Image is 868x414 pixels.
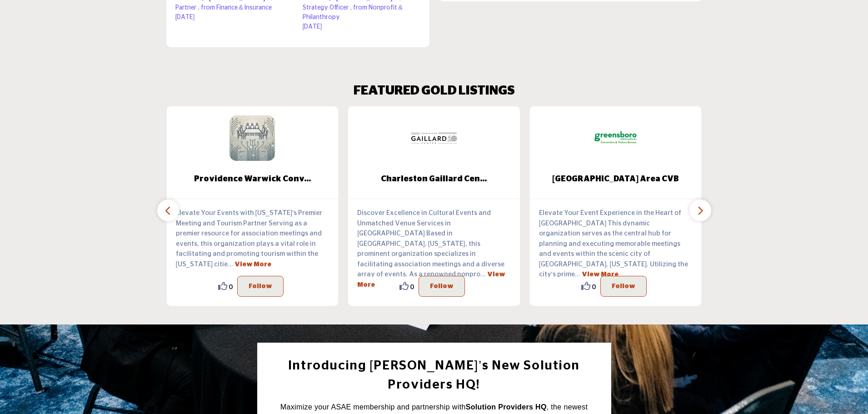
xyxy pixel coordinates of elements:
span: ... [575,271,580,278]
span: Charleston Gaillard Cen... [362,173,506,185]
a: View More [582,271,619,278]
p: Follow [430,281,454,292]
span: [GEOGRAPHIC_DATA] Area CVB [544,173,688,185]
img: Providence Warwick Convention & Visitors Bureau [229,115,275,161]
span: Providence Warwick Conv... [180,173,325,185]
strong: Solution Providers HQ [466,403,547,411]
span: 0 [229,282,233,291]
img: Greensboro Area CVB [593,115,639,161]
b: Charleston Gaillard Center [362,167,506,191]
span: 0 [592,282,596,291]
button: Follow [419,276,465,297]
span: [DATE] [303,24,322,30]
span: ... [228,261,233,268]
p: Elevate Your Event Experience in the Heart of [GEOGRAPHIC_DATA] This dynamic organization serves ... [539,208,693,280]
a: [GEOGRAPHIC_DATA] Area CVB [530,167,702,191]
a: Charleston Gaillard Cen... [348,167,520,191]
a: View More [234,261,271,268]
span: , from Finance & Insurance [198,5,272,11]
p: Elevate Your Events with [US_STATE]'s Premier Meeting and Tourism Partner Serving as a premier re... [176,208,329,269]
b: Greensboro Area CVB [544,167,688,191]
span: [DATE] [175,14,195,20]
button: Follow [600,276,647,297]
p: Follow [612,281,635,292]
span: , from Nonprofit & Philanthropy [303,5,403,20]
p: Follow [249,281,272,292]
button: Follow [237,276,284,297]
b: Providence Warwick Convention & Visitors Bureau [180,167,325,191]
img: Charleston Gaillard Center [411,115,457,161]
span: 0 [410,282,414,291]
h2: FEATURED GOLD LISTINGS [354,84,515,99]
span: ... [480,271,486,278]
h2: Introducing [PERSON_NAME]’s New Solution Providers HQ! [278,356,591,394]
p: Discover Excellence in Cultural Events and Unmatched Venue Services in [GEOGRAPHIC_DATA] Based in... [357,208,511,290]
a: Providence Warwick Conv... [167,167,339,191]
